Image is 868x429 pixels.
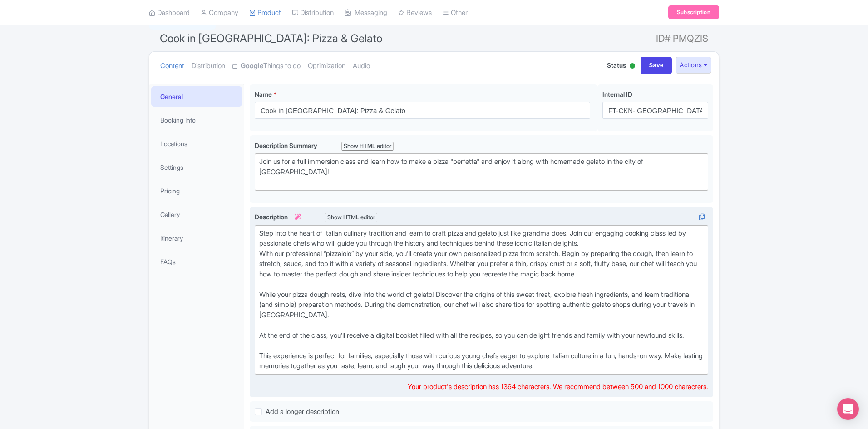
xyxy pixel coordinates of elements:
[232,52,301,80] a: GoogleThings to do
[241,61,263,71] strong: Google
[341,142,394,151] div: Show HTML editor
[259,157,704,187] div: Join us for a full immersion class and learn how to make a pizza "perfetta" and enjoy it along wi...
[602,90,632,98] span: Internal ID
[408,382,708,392] div: Your product's description has 1364 characters. We recommend between 500 and 1000 characters.
[325,213,377,222] div: Show HTML editor
[628,59,637,74] div: Active
[151,251,242,272] a: FAQs
[192,52,225,80] a: Distribution
[151,86,242,107] a: General
[151,157,242,178] a: Settings
[607,60,626,70] span: Status
[308,52,345,80] a: Optimization
[151,133,242,154] a: Locations
[151,110,242,130] a: Booking Info
[255,142,319,149] span: Description Summary
[151,228,242,248] a: Itinerary
[255,90,272,98] span: Name
[676,57,711,74] button: Actions
[641,57,672,74] input: Save
[259,228,704,371] div: Step into the heart of Italian culinary tradition and learn to craft pizza and gelato just like g...
[656,30,708,48] span: ID# PMQZIS
[668,5,719,19] a: Subscription
[160,52,184,80] a: Content
[266,407,339,416] span: Add a longer description
[255,213,302,221] span: Description
[151,181,242,201] a: Pricing
[837,398,859,420] div: Open Intercom Messenger
[151,204,242,225] a: Gallery
[160,32,382,45] span: Cook in [GEOGRAPHIC_DATA]: Pizza & Gelato
[353,52,370,80] a: Audio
